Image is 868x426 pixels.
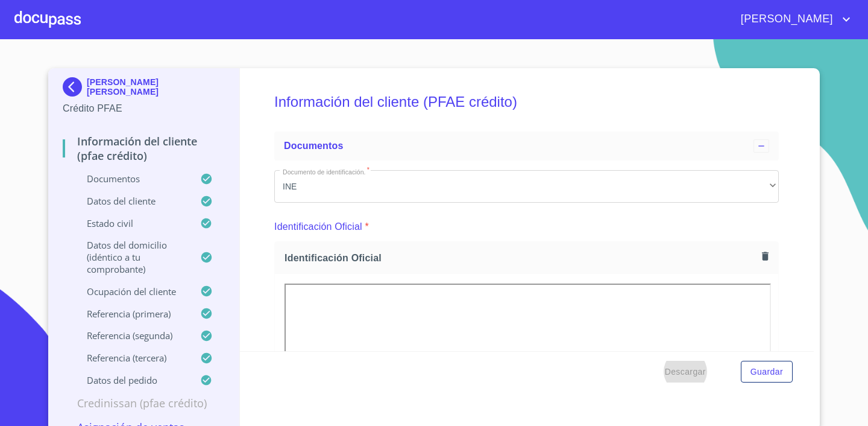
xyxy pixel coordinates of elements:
[63,77,225,101] div: [PERSON_NAME] [PERSON_NAME]
[274,170,779,203] div: INE
[274,132,779,161] div: Documentos
[63,134,225,163] p: Información del cliente (PFAE crédito)
[732,10,839,29] span: [PERSON_NAME]
[660,361,711,383] button: Descargar
[284,141,343,151] span: Documentos
[87,77,225,97] p: [PERSON_NAME] [PERSON_NAME]
[63,217,200,229] p: Estado Civil
[63,396,225,410] p: Credinissan (PFAE crédito)
[741,361,793,383] button: Guardar
[63,101,225,116] p: Crédito PFAE
[63,173,200,185] p: Documentos
[63,239,200,275] p: Datos del domicilio (idéntico a tu comprobante)
[274,220,362,234] p: Identificación Oficial
[732,10,854,29] button: account of current user
[63,195,200,207] p: Datos del cliente
[63,77,87,97] img: Docupass spot blue
[285,252,757,264] span: Identificación Oficial
[750,364,783,380] span: Guardar
[63,329,200,342] p: Referencia (segunda)
[63,374,200,386] p: Datos del pedido
[63,352,200,364] p: Referencia (tercera)
[274,77,779,127] h5: Información del cliente (PFAE crédito)
[63,308,200,320] p: Referencia (primera)
[665,364,706,380] span: Descargar
[63,285,200,297] p: Ocupación del Cliente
